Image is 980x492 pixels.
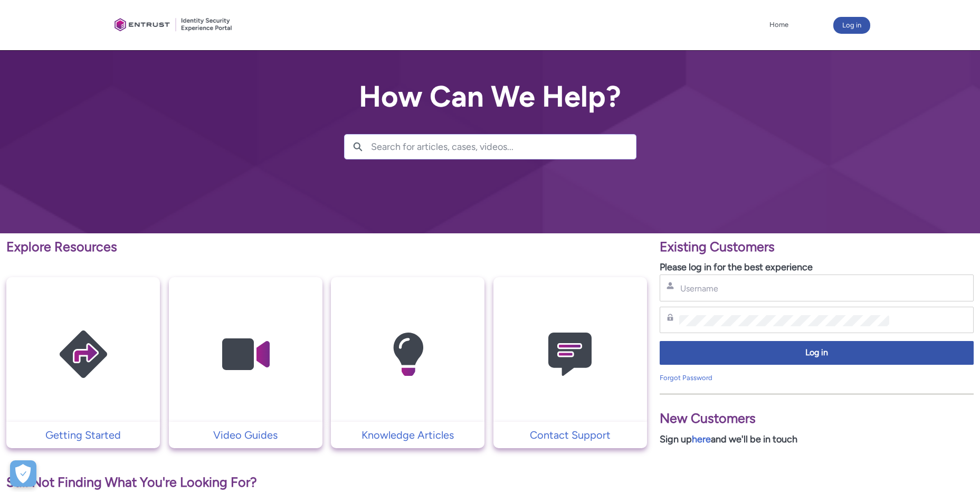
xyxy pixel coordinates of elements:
[10,460,36,487] button: Open Preferences
[679,283,889,294] input: Username
[667,347,967,359] span: Log in
[195,298,296,411] img: Video Guides
[660,341,974,365] button: Log in
[33,298,134,411] img: Getting Started
[660,260,974,275] p: Please log in for the best experience
[833,17,870,34] button: Log in
[6,427,160,443] a: Getting Started
[520,298,620,411] img: Contact Support
[499,427,642,443] p: Contact Support
[660,432,974,447] p: Sign up and we'll be in touch
[344,80,636,113] h2: How Can We Help?
[493,427,647,443] a: Contact Support
[660,409,974,429] p: New Customers
[358,298,458,411] img: Knowledge Articles
[6,237,647,257] p: Explore Resources
[169,427,322,443] a: Video Guides
[336,427,479,443] p: Knowledge Articles
[12,427,155,443] p: Getting Started
[345,135,371,159] button: Search
[660,374,712,382] a: Forgot Password
[371,135,636,159] input: Search for articles, cases, videos...
[767,17,791,33] a: Home
[331,427,484,443] a: Knowledge Articles
[174,427,317,443] p: Video Guides
[10,460,36,487] div: Cookie Preferences
[692,433,711,445] a: here
[660,237,974,257] p: Existing Customers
